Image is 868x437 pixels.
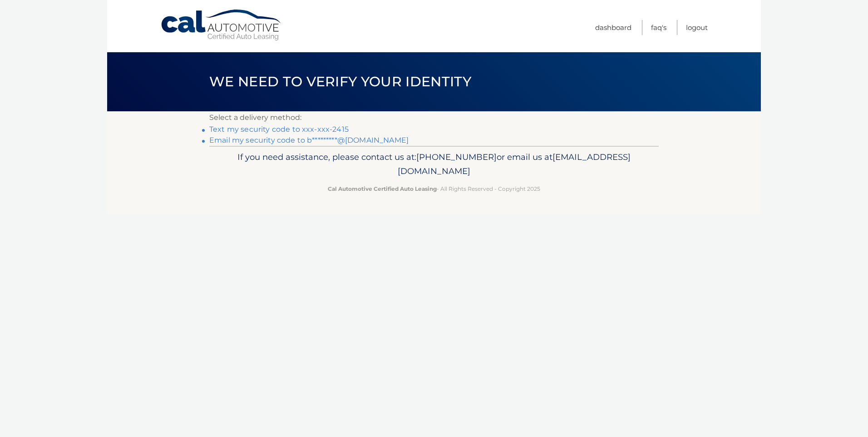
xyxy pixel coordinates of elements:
[215,184,653,194] p: - All Rights Reserved - Copyright 2025
[651,20,666,35] a: FAQ's
[328,185,437,192] strong: Cal Automotive Certified Auto Leasing
[686,20,708,35] a: Logout
[209,136,409,144] a: Email my security code to b*********@[DOMAIN_NAME]
[209,125,349,134] a: Text my security code to xxx-xxx-2415
[209,73,471,90] span: We need to verify your identity
[416,152,497,162] span: [PHONE_NUMBER]
[209,111,659,124] p: Select a delivery method:
[595,20,631,35] a: Dashboard
[160,9,283,41] a: Cal Automotive
[215,150,653,179] p: If you need assistance, please contact us at: or email us at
